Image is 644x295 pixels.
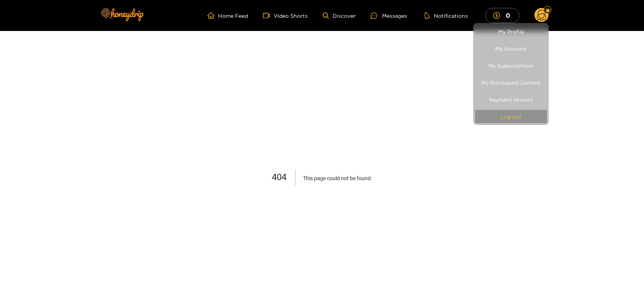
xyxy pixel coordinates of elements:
[475,25,547,38] a: My Profile
[475,42,547,55] a: My Account
[475,76,547,89] a: My Purchased Content
[475,110,547,123] button: Log out
[475,59,547,72] a: My Subscriptions
[475,93,547,106] a: Payment History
